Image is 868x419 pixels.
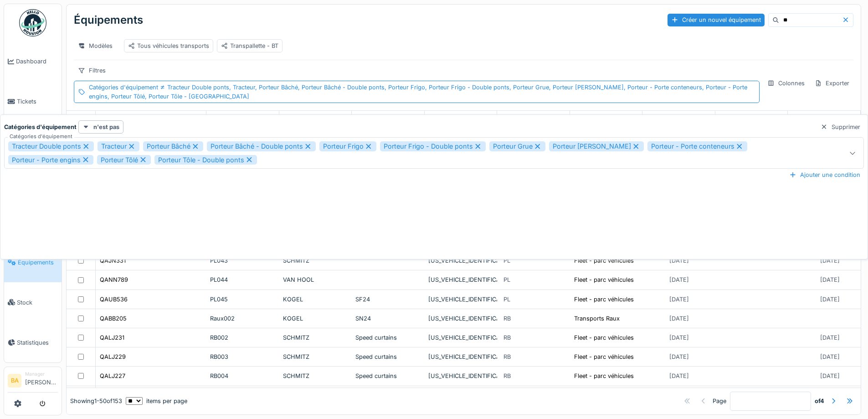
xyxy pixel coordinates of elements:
div: Porteur - Porte engins [8,155,93,165]
div: Speed curtains [355,352,421,361]
div: SCHMITZ [283,256,349,265]
div: Porteur [PERSON_NAME] [549,141,644,151]
div: [US_VEHICLE_IDENTIFICATION_NUMBER] [428,295,494,304]
img: Badge_color-CXgf-gQk.svg [19,9,46,36]
div: Transpallette - BT [221,41,278,50]
div: [DATE] [669,295,689,304]
li: BA [8,374,21,388]
div: Catégories d'équipement [89,83,755,100]
div: Porteur Bâché [143,141,203,151]
div: PL044 [210,275,276,284]
div: Porteur Frigo - Double ponts [380,141,486,151]
div: Fleet - parc véhicules [574,333,634,342]
div: [DATE] [669,333,689,342]
div: Fleet - parc véhicules [574,275,634,284]
div: QANN789 [100,275,128,284]
div: [DATE] [820,275,840,284]
div: SCHMITZ [283,333,349,342]
div: RB003 [210,352,276,361]
span: Stock [17,298,58,307]
div: VAN HOOL [283,275,349,284]
div: RB [503,314,511,323]
div: RB [503,352,511,361]
div: Speed curtains [355,372,421,380]
div: Créer un nouvel équipement [668,14,765,26]
div: [US_VEHICLE_IDENTIFICATION_NUMBER] [428,275,494,284]
div: Colonnes [763,77,809,90]
div: Tous véhicules transports [128,41,209,50]
div: SN24 [355,314,421,323]
div: QALJ227 [100,372,125,380]
div: Supprimer [817,121,864,133]
div: QALJ231 [100,333,124,342]
div: SCHMITZ [283,372,349,380]
div: Modèles [74,39,117,52]
span: Tracteur Double ponts, Tracteur, Porteur Bâché, Porteur Bâché - Double ponts, Porteur Frigo, Port... [89,84,747,99]
div: Transports Raux [574,314,620,323]
div: Porteur Bâché - Double ponts [207,141,316,151]
div: Tracteur Double ponts [8,141,94,151]
div: [US_VEHICLE_IDENTIFICATION_NUMBER] [428,352,494,361]
div: [DATE] [820,333,840,342]
div: Porteur Tôle - Double ponts [154,155,257,165]
strong: n'est pas [93,123,119,131]
div: [DATE] [820,295,840,304]
div: [DATE] [820,256,840,265]
div: Page [713,397,726,405]
span: Statistiques [17,338,58,347]
div: [US_VEHICLE_IDENTIFICATION_NUMBER] [428,256,494,265]
div: Porteur Tôlé [97,155,151,165]
div: RB002 [210,333,276,342]
div: [DATE] [669,372,689,380]
div: Speed curtains [355,333,421,342]
span: Dashboard [16,57,58,66]
div: Fleet - parc véhicules [574,295,634,304]
div: Showing 1 - 50 of 153 [70,397,122,405]
div: QALJ229 [100,352,126,361]
div: Filtres [74,64,110,77]
div: [DATE] [669,275,689,284]
div: Fleet - parc véhicules [574,352,634,361]
div: [US_VEHICLE_IDENTIFICATION_NUMBER] [428,333,494,342]
div: Porteur Frigo [319,141,376,151]
div: RB004 [210,372,276,380]
label: Catégories d'équipement [8,133,74,140]
div: QAJN331 [100,256,126,265]
div: Porteur - Porte conteneurs [647,141,747,151]
div: [DATE] [669,314,689,323]
div: [DATE] [820,372,840,380]
div: Porteur Grue [489,141,545,151]
div: KOGEL [283,295,349,304]
div: RB [503,372,511,380]
span: Tickets [17,97,58,106]
div: Manager [25,371,58,378]
div: PL043 [210,256,276,265]
div: [DATE] [669,256,689,265]
div: Équipements [74,8,143,32]
div: RB [503,333,511,342]
div: Fleet - parc véhicules [574,256,634,265]
div: items per page [126,397,187,405]
span: Équipements [18,258,58,267]
strong: Catégories d'équipement [4,123,77,131]
div: Ajouter une condition [786,169,864,181]
div: [US_VEHICLE_IDENTIFICATION_NUMBER] [428,314,494,323]
div: KOGEL [283,314,349,323]
div: PL [503,256,510,265]
div: [DATE] [820,352,840,361]
div: Tracteur [98,141,139,151]
div: Fleet - parc véhicules [574,372,634,380]
div: PL [503,295,510,304]
strong: of 4 [815,397,824,405]
li: [PERSON_NAME] [25,371,58,390]
div: SF24 [355,295,421,304]
div: SCHMITZ [283,352,349,361]
div: PL045 [210,295,276,304]
div: [DATE] [669,352,689,361]
div: QAUB536 [100,295,128,304]
div: Exporter [811,77,853,90]
div: QABB205 [100,314,127,323]
div: Raux002 [210,314,276,323]
div: PL [503,275,510,284]
div: [US_VEHICLE_IDENTIFICATION_NUMBER] [428,372,494,380]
